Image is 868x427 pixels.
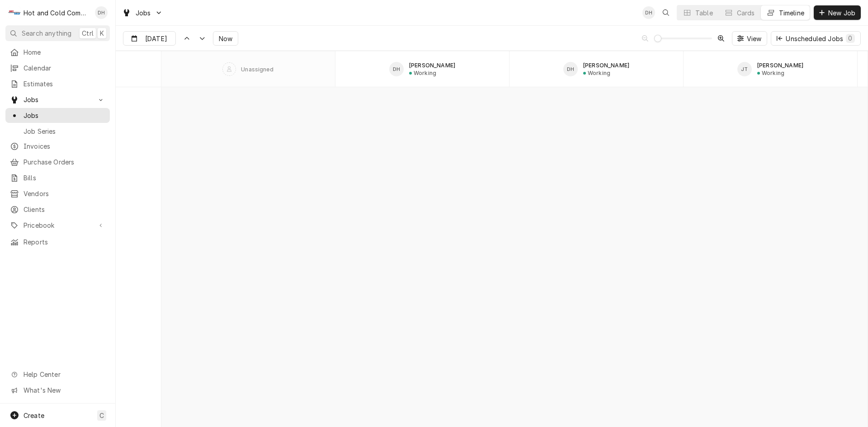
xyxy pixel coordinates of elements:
span: C [99,411,104,420]
span: Search anything [22,28,71,38]
div: David Harris's Avatar [563,62,578,76]
a: Reports [5,235,110,249]
span: Now [217,34,234,43]
div: Working [588,70,610,76]
div: H [8,6,21,19]
span: Jobs [24,95,92,104]
span: Reports [24,237,105,247]
a: Go to Help Center [5,367,110,382]
div: [PERSON_NAME] [409,62,455,69]
div: SPACE for context menu [116,51,161,87]
span: What's New [24,385,104,395]
a: Go to Jobs [118,5,166,20]
a: Go to Pricebook [5,218,110,233]
span: View [745,34,764,43]
div: Table [695,8,713,18]
div: Hot and Cold Commercial Kitchens, Inc.'s Avatar [8,6,21,19]
a: Jobs [5,108,110,123]
div: SPACE for context menu [161,51,858,87]
div: 0 [848,33,853,43]
div: Daryl Harris's Avatar [642,6,655,19]
span: Jobs [24,111,105,120]
button: View [732,31,768,46]
a: Clients [5,202,110,217]
div: JT [737,62,752,76]
span: New Job [826,8,857,18]
div: Timeline [779,8,804,18]
a: Bills [5,170,110,185]
div: Unscheduled Jobs [786,34,855,43]
a: Go to Jobs [5,92,110,107]
button: [DATE] [123,31,176,46]
div: Daryl Harris's Avatar [95,6,108,19]
span: Clients [24,205,105,214]
div: Cards [737,8,755,18]
a: Vendors [5,186,110,201]
span: Vendors [24,189,105,198]
div: DH [389,62,404,76]
span: Home [24,47,105,57]
div: Working [414,70,436,76]
span: Purchase Orders [24,157,105,167]
div: Daryl Harris's Avatar [389,62,404,76]
div: Jason Thomason's Avatar [737,62,752,76]
span: Pricebook [24,221,92,230]
div: Working [762,70,784,76]
button: New Job [814,5,861,20]
div: [PERSON_NAME] [583,62,629,69]
span: Estimates [24,79,105,89]
span: Help Center [24,370,104,379]
a: Calendar [5,61,110,75]
span: Create [24,412,44,419]
span: Job Series [24,127,105,136]
a: Purchase Orders [5,155,110,169]
a: Estimates [5,76,110,91]
div: [PERSON_NAME] [757,62,803,69]
span: Bills [24,173,105,183]
span: Ctrl [82,28,94,38]
div: Unassigned [241,66,274,73]
span: Invoices [24,141,105,151]
span: K [100,28,104,38]
button: Search anythingCtrlK [5,25,110,41]
button: Unscheduled Jobs0 [771,31,861,46]
a: Go to What's New [5,383,110,398]
div: DH [642,6,655,19]
button: Now [213,31,238,46]
div: DH [563,62,578,76]
div: DH [95,6,108,19]
button: Open search [659,5,673,20]
div: Hot and Cold Commercial Kitchens, Inc. [24,8,90,18]
span: Jobs [136,8,151,18]
a: Job Series [5,124,110,139]
a: Home [5,45,110,60]
a: Invoices [5,139,110,154]
span: Calendar [24,63,105,73]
